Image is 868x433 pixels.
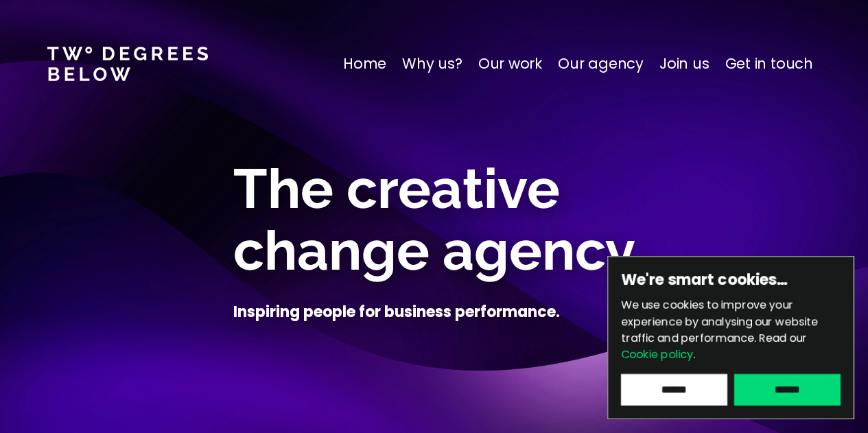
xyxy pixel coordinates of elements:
[233,156,635,283] span: The creative change agency
[478,53,542,75] a: Our work
[621,270,841,290] h6: We're smart cookies…
[621,297,841,363] p: We use cookies to improve your experience by analysing our website traffic and performance.
[558,53,644,75] a: Our agency
[725,53,813,75] a: Get in touch
[659,53,709,75] a: Join us
[402,53,462,75] a: Why us?
[233,302,560,323] h4: Inspiring people for business performance.
[343,53,386,75] a: Home
[621,330,807,362] span: Read our .
[621,347,693,362] a: Cookie policy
